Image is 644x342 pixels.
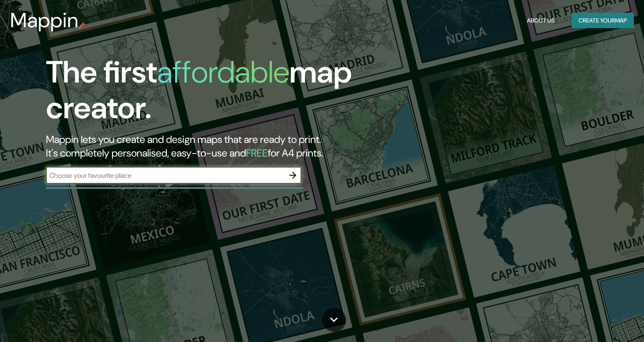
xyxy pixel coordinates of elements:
[524,13,558,28] button: About Us
[246,146,268,160] h5: FREE
[46,171,284,180] input: Choose your favourite place
[10,9,79,32] h3: Mappin
[46,54,368,133] h1: The first map creator.
[79,22,86,29] img: mappin-pin
[157,52,289,92] h1: affordable
[46,133,368,160] h2: Mappin lets you create and design maps that are ready to print. It's completely personalised, eas...
[572,13,634,28] button: Create yourmap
